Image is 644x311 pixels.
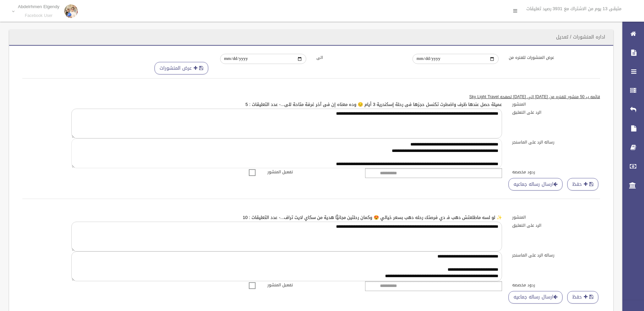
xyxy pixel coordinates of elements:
a: ✨ لو لسه ماطلعتش دهب فـ دي فرصتك رحله دهب بسعر خيالي 😍 وكمان رحلتين مجانيًّا هدية من سكاي لايت تر... [243,213,502,222]
label: تفعيل المنشور [262,281,360,289]
label: عرض المنشورات للفتره من [504,54,600,61]
button: عرض المنشورات [154,62,208,74]
label: تفعيل المنشور [262,168,360,176]
a: ارسال رساله جماعيه [508,291,563,304]
a: عميلة حصل عندها ظرف واضطرت تكنسل حجزها فى رحلة إسكندرية 3 أيام 😔 وده معناه إن فى آخر غرفة متاحة ل... [245,100,502,109]
label: الى [311,54,408,61]
p: Abdelrhmen Elgendy [18,4,59,9]
label: رساله الرد على الماسنجر [507,138,605,146]
label: ردود مخصصه [507,281,605,289]
label: رساله الرد على الماسنجر [507,251,605,259]
label: الرد على التعليق [507,222,605,229]
small: Facebook User [18,13,59,18]
label: الرد على التعليق [507,109,605,116]
u: قائمه ب 50 منشور للفتره من [DATE] الى [DATE] لصفحه Sky Light Travel [469,93,600,101]
label: ردود مخصصه [507,168,605,176]
button: حفظ [567,291,598,304]
a: ارسال رساله جماعيه [508,178,563,191]
label: المنشور [507,214,605,221]
header: اداره المنشورات / تعديل [548,30,613,44]
label: المنشور [507,101,605,108]
button: حفظ [567,178,598,191]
